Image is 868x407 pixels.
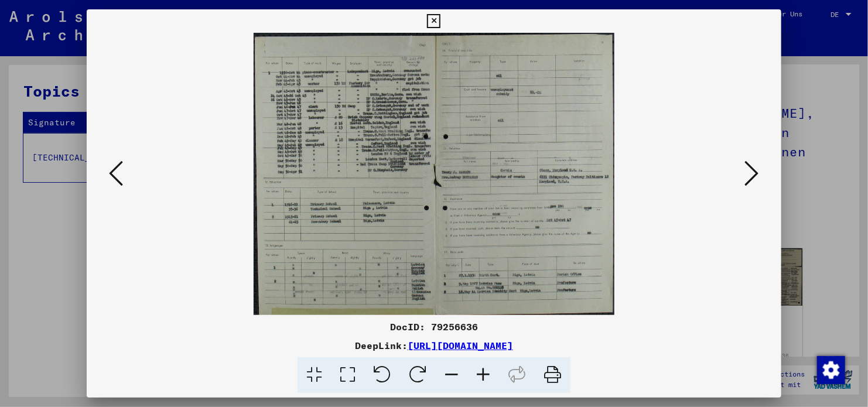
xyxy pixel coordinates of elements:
[408,340,513,351] a: [URL][DOMAIN_NAME]
[816,355,845,384] div: Zustimmung ändern
[817,356,845,384] img: Zustimmung ändern
[87,320,781,334] div: DocID: 79256636
[87,338,781,353] div: DeepLink:
[127,33,741,315] img: 002.jpg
